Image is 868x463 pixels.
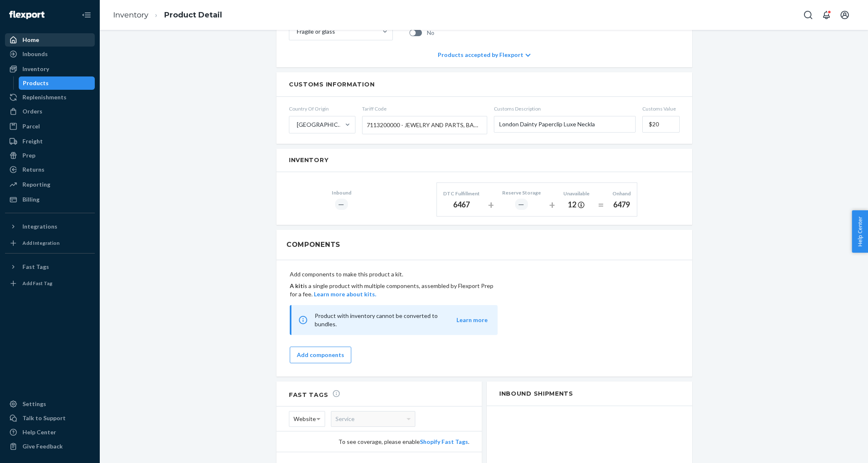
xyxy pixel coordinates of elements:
div: Talk to Support [22,414,66,422]
a: Freight [5,135,95,148]
input: Fragile or glass [296,27,297,36]
a: Products [19,76,95,90]
button: Learn more about kits. [314,290,376,298]
div: Unavailable [563,190,589,197]
button: Open notifications [818,7,835,23]
button: Add components [290,347,351,363]
a: Billing [5,193,95,206]
input: Customs Value [642,116,680,133]
div: Reporting [22,180,50,189]
div: Fragile or glass [297,27,335,36]
div: DTC Fulfillment [443,190,480,197]
span: Tariff Code [362,105,487,112]
div: Products [23,79,49,87]
span: 7113200000 - JEWELRY AND PARTS, BASE METAL CLAD W PRECIOUS METAL [367,118,478,132]
div: + [549,197,555,212]
a: Help Center [5,426,95,439]
div: Settings [22,400,46,408]
a: Replenishments [5,91,95,104]
div: Replenishments [22,93,67,101]
div: Product with inventory cannot be converted to bundles. [290,305,498,335]
a: Talk to Support [5,411,95,425]
div: Orders [22,107,42,116]
a: Add Fast Tag [5,277,95,290]
p: is a single product with multiple components, assembled by Flexport Prep for a fee. [290,282,498,298]
div: Reserve Storage [502,189,541,196]
button: Close Navigation [78,7,95,23]
div: ― [335,199,348,210]
div: = [598,197,604,212]
div: Give Feedback [22,442,63,451]
div: Fast Tags [22,263,49,271]
button: Open Search Box [800,7,816,23]
div: + [488,197,494,212]
a: Inventory [113,10,148,20]
h2: Customs Information [289,81,680,88]
span: No [427,29,434,37]
div: Add components to make this product a kit. [290,270,498,335]
h2: Fast Tags [289,389,340,399]
a: Inventory [5,62,95,76]
a: Returns [5,163,95,176]
a: Prep [5,149,95,162]
div: ― [515,199,528,210]
div: Service [331,411,415,426]
div: To see coverage, please enable . [289,438,469,446]
div: Parcel [22,122,40,131]
a: Shopify Fast Tags [420,438,468,445]
span: Website [293,412,316,426]
h2: Inventory [289,157,680,163]
div: Returns [22,165,44,174]
img: Flexport logo [9,11,44,19]
div: 12 [563,199,589,210]
div: Onhand [612,190,631,197]
div: Prep [22,151,35,160]
div: Freight [22,137,43,145]
a: Reporting [5,178,95,191]
button: Give Feedback [5,440,95,453]
ol: breadcrumbs [106,3,229,27]
input: [GEOGRAPHIC_DATA] [296,121,297,129]
span: Customs Description [494,105,636,112]
div: Add Fast Tag [22,280,52,287]
a: Settings [5,397,95,411]
div: Billing [22,195,39,204]
div: Products accepted by Flexport [438,42,530,67]
div: Inbound [332,189,351,196]
b: A kit [290,282,303,289]
a: Orders [5,105,95,118]
a: Product Detail [164,10,222,20]
div: [GEOGRAPHIC_DATA] [297,121,344,129]
span: Customs Value [642,105,680,112]
a: Parcel [5,120,95,133]
div: Inbounds [22,50,48,58]
span: Country Of Origin [289,105,355,112]
button: Open account menu [836,7,853,23]
button: Help Center [852,210,868,253]
button: Learn more [456,316,488,324]
div: 6467 [443,199,480,210]
div: Inventory [22,65,49,73]
a: Add Integration [5,236,95,250]
div: Help Center [22,428,56,436]
div: Integrations [22,222,57,231]
div: Home [22,36,39,44]
button: Integrations [5,220,95,233]
h2: Components [286,240,340,250]
a: Inbounds [5,47,95,61]
div: Add Integration [22,239,59,246]
a: Home [5,33,95,47]
button: Fast Tags [5,260,95,273]
h2: Inbound Shipments [487,382,692,406]
div: 6479 [612,199,631,210]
